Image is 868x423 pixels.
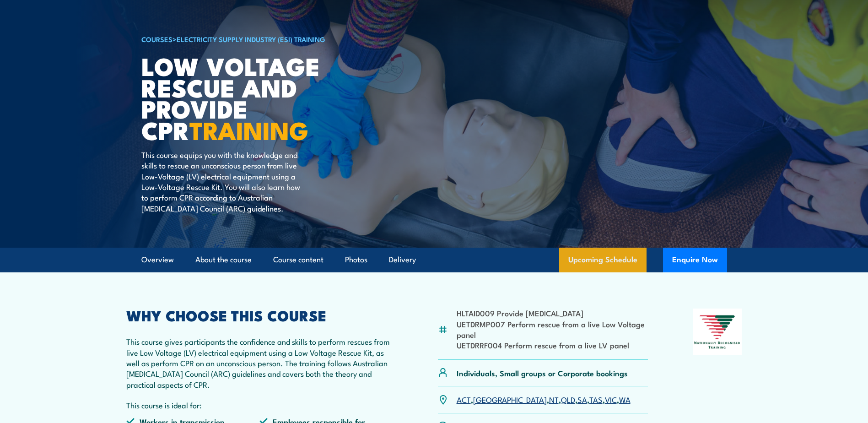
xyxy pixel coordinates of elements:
a: VIC [605,394,617,405]
li: HLTAID009 Provide [MEDICAL_DATA] [457,308,648,318]
a: WA [619,394,631,405]
p: Individuals, Small groups or Corporate bookings [457,368,628,378]
p: This course gives participants the confidence and skills to perform rescues from live Low Voltage... [126,336,394,390]
h2: WHY CHOOSE THIS COURSE [126,309,394,321]
p: This course is ideal for: [126,400,394,410]
a: ACT [457,394,471,405]
a: TAS [589,394,603,405]
a: QLD [561,394,575,405]
a: Electricity Supply Industry (ESI) Training [177,34,325,44]
a: Upcoming Schedule [559,248,647,272]
button: Enquire Now [663,248,727,272]
h6: > [141,33,367,44]
li: UETDRMP007 Perform rescue from a live Low Voltage panel [457,319,648,340]
p: This course equips you with the knowledge and skills to rescue an unconscious person from live Lo... [141,149,308,213]
img: Nationally Recognised Training logo. [693,309,742,355]
h1: Low Voltage Rescue and Provide CPR [141,55,367,141]
a: NT [549,394,559,405]
a: COURSES [141,34,173,44]
a: SA [577,394,587,405]
a: [GEOGRAPHIC_DATA] [473,394,547,405]
a: Overview [141,248,174,272]
strong: TRAINING [189,110,308,148]
a: About the course [195,248,252,272]
a: Photos [345,248,367,272]
a: Course content [273,248,323,272]
li: UETDRRF004 Perform rescue from a live LV panel [457,340,648,350]
a: Delivery [389,248,416,272]
p: , , , , , , , [457,394,631,405]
